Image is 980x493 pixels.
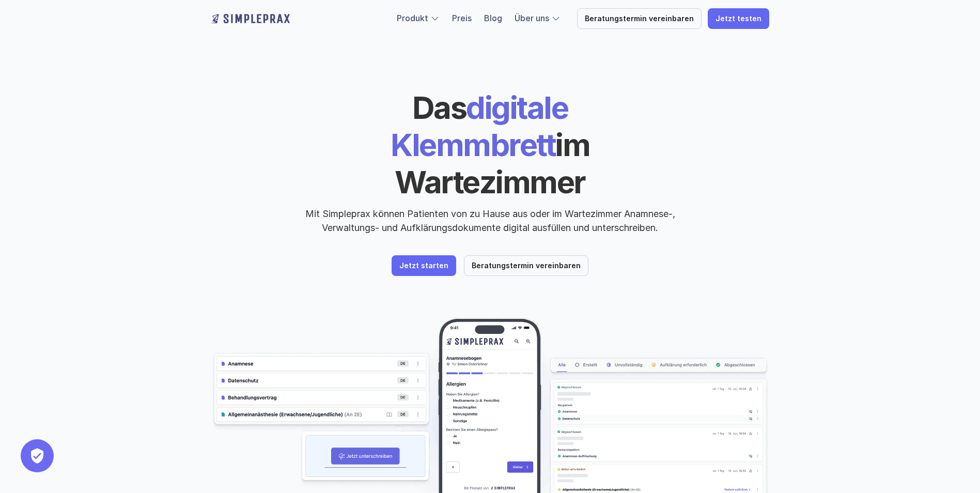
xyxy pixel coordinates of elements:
[412,89,466,126] span: Das
[312,89,668,201] h1: digitale Klemmbrett
[585,14,694,23] p: Beratungstermin vereinbaren
[708,8,769,29] a: Jetzt testen
[397,13,428,23] a: Produkt
[392,255,456,276] a: Jetzt starten
[297,207,684,235] p: Mit Simpleprax können Patienten von zu Hause aus oder im Wartezimmer Anamnese-, Verwaltungs- und ...
[395,126,595,201] span: im Wartezimmer
[715,14,761,23] p: Jetzt testen
[577,8,702,29] a: Beratungstermin vereinbaren
[464,255,588,276] a: Beratungstermin vereinbaren
[452,13,472,23] a: Preis
[484,13,502,23] a: Blog
[472,261,581,270] p: Beratungstermin vereinbaren
[399,261,448,270] p: Jetzt starten
[515,13,549,23] a: Über uns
